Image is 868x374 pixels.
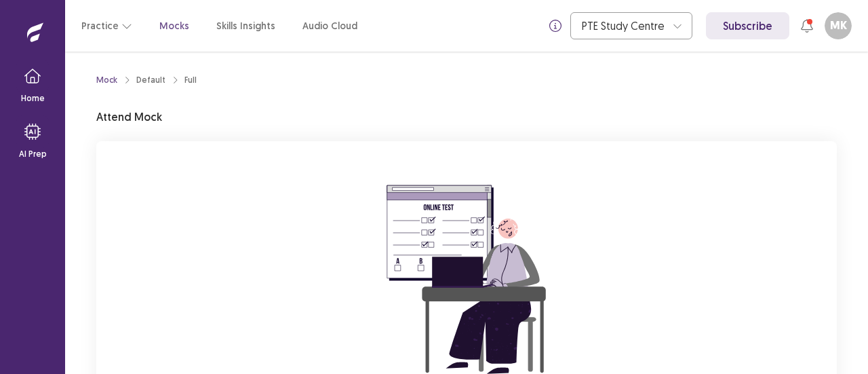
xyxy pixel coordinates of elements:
[543,14,568,38] button: info
[96,74,197,86] nav: breadcrumb
[96,109,162,125] p: Attend Mock
[706,12,789,39] a: Subscribe
[302,19,357,33] a: Audio Cloud
[19,148,47,160] p: AI Prep
[21,92,45,105] p: Home
[136,74,165,86] div: Default
[159,19,189,33] a: Mocks
[81,14,132,38] button: Practice
[825,12,852,39] button: MK
[96,74,117,86] a: Mock
[582,13,666,39] div: PTE Study Centre
[184,74,197,86] div: Full
[216,19,275,33] a: Skills Insights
